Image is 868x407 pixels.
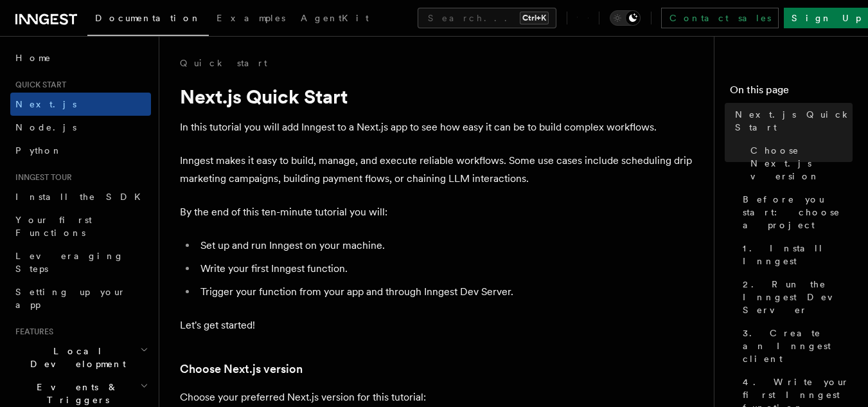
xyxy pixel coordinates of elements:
a: Choose Next.js version [745,139,853,188]
a: 1. Install Inngest [738,237,853,273]
a: Your first Functions [10,208,151,244]
p: Choose your preferred Next.js version for this tutorial: [180,388,694,406]
button: Search...Ctrl+K [418,8,556,28]
span: Python [15,145,62,156]
span: Your first Functions [15,215,92,238]
a: Choose Next.js version [180,360,303,378]
a: Python [10,139,151,162]
p: Inngest makes it easy to build, manage, and execute reliable workflows. Some use cases include sc... [180,152,694,188]
span: Features [10,327,53,337]
p: By the end of this ten-minute tutorial you will: [180,203,694,221]
a: 2. Run the Inngest Dev Server [738,273,853,321]
button: Local Development [10,339,151,375]
span: 2. Run the Inngest Dev Server [743,278,853,316]
span: Next.js Quick Start [735,108,853,134]
span: Inngest tour [10,172,72,183]
p: In this tutorial you will add Inngest to a Next.js app to see how easy it can be to build complex... [180,118,694,136]
span: Install the SDK [15,192,148,202]
span: Leveraging Steps [15,251,124,274]
span: Events & Triggers [10,381,140,406]
li: Trigger your function from your app and through Inngest Dev Server. [197,283,694,301]
a: Examples [209,4,293,35]
span: Next.js [15,99,76,109]
span: Local Development [10,345,140,370]
button: Toggle dark mode [610,10,641,26]
li: Write your first Inngest function. [197,260,694,278]
span: 1. Install Inngest [743,242,853,267]
span: Before you start: choose a project [743,193,853,231]
h1: Next.js Quick Start [180,85,694,108]
li: Set up and run Inngest on your machine. [197,237,694,255]
a: Next.js [10,93,151,116]
a: Documentation [87,4,209,36]
kbd: Ctrl+K [520,12,549,24]
a: Home [10,46,151,69]
a: Install the SDK [10,185,151,208]
span: AgentKit [301,13,369,23]
span: Choose Next.js version [750,144,853,183]
span: Examples [217,13,285,23]
span: Setting up your app [15,287,126,310]
p: Let's get started! [180,316,694,334]
span: Documentation [95,13,201,23]
a: 3. Create an Inngest client [738,321,853,370]
a: AgentKit [293,4,376,35]
a: Quick start [180,57,267,69]
a: Node.js [10,116,151,139]
span: Home [15,51,51,64]
span: Quick start [10,80,66,90]
a: Leveraging Steps [10,244,151,280]
span: Node.js [15,122,76,132]
a: Setting up your app [10,280,151,316]
a: Contact sales [661,8,779,28]
a: Next.js Quick Start [730,103,853,139]
span: 3. Create an Inngest client [743,327,853,365]
a: Before you start: choose a project [738,188,853,237]
h4: On this page [730,82,853,103]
